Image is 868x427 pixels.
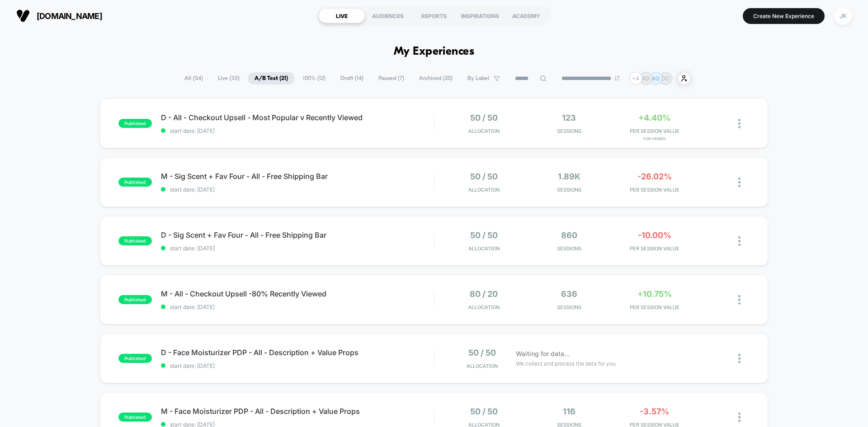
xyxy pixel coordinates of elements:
[738,354,741,363] img: close
[529,187,610,193] span: Sessions
[319,9,365,23] div: LIVE
[614,304,695,310] span: PER SESSION VALUE
[365,9,411,23] div: AUDIENCES
[743,8,825,24] button: Create New Experience
[118,354,152,363] span: published
[529,245,610,252] span: Sessions
[614,75,620,81] img: end
[652,75,660,82] p: AG
[561,289,577,299] span: 636
[334,72,370,84] span: Draft ( 14 )
[638,230,671,240] span: -10.00%
[470,172,498,181] span: 50 / 50
[738,236,741,246] img: close
[118,413,152,422] span: published
[161,113,434,122] span: D - All - Checkout Upsell - Most Popular v Recently Viewed
[562,113,576,122] span: 123
[470,230,498,240] span: 50 / 50
[411,9,457,23] div: REPORTS
[161,127,434,134] span: start date: [DATE]
[161,230,434,239] span: D - Sig Scent + Fav Four - All - Free Shipping Bar
[738,295,741,305] img: close
[614,128,695,134] span: PER SESSION VALUE
[394,45,475,58] h1: My Experiences
[161,245,434,252] span: start date: [DATE]
[642,75,650,82] p: AD
[561,230,577,240] span: 860
[529,304,610,310] span: Sessions
[470,407,498,416] span: 50 / 50
[834,7,852,25] div: JK
[467,363,498,369] span: Allocation
[468,128,500,134] span: Allocation
[470,113,498,122] span: 50 / 50
[161,362,434,369] span: start date: [DATE]
[614,245,695,252] span: PER SESSION VALUE
[831,7,854,25] button: JK
[637,289,672,299] span: +10.75%
[161,407,434,416] span: M - Face Moisturizer PDP - All - Description + Value Props
[118,178,152,187] span: published
[161,289,434,298] span: M - All - Checkout Upsell -80% Recently Viewed
[529,128,610,134] span: Sessions
[467,75,489,82] span: By Label
[118,295,152,304] span: published
[16,9,30,23] img: Visually logo
[661,75,670,82] p: DC
[516,349,570,359] span: Waiting for data...
[640,407,669,416] span: -3.57%
[738,178,741,187] img: close
[118,119,152,128] span: published
[516,359,616,368] span: We collect and process the data for you
[637,172,672,181] span: -26.02%
[296,72,332,84] span: 100% ( 12 )
[468,348,496,357] span: 50 / 50
[638,113,670,122] span: +4.40%
[503,9,549,23] div: ACADEMY
[614,187,695,193] span: PER SESSION VALUE
[372,72,411,84] span: Paused ( 7 )
[468,245,500,252] span: Allocation
[738,413,741,422] img: close
[563,407,576,416] span: 116
[558,172,580,181] span: 1.89k
[14,9,105,23] button: [DOMAIN_NAME]
[161,186,434,193] span: start date: [DATE]
[629,72,642,85] div: + 4
[470,289,498,299] span: 80 / 20
[614,136,695,141] span: for Viewed
[248,72,295,84] span: A/B Test ( 21 )
[211,72,246,84] span: Live ( 33 )
[161,304,434,310] span: start date: [DATE]
[118,236,152,245] span: published
[37,11,102,21] span: [DOMAIN_NAME]
[457,9,503,23] div: INSPIRATIONS
[412,72,459,84] span: Archived ( 20 )
[468,187,500,193] span: Allocation
[161,172,434,181] span: M - Sig Scent + Fav Four - All - Free Shipping Bar
[178,72,210,84] span: All ( 54 )
[738,119,741,128] img: close
[161,348,434,357] span: D - Face Moisturizer PDP - All - Description + Value Props
[468,304,500,310] span: Allocation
